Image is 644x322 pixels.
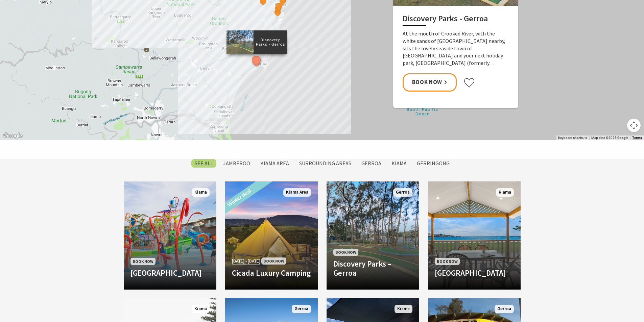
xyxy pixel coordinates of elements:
a: Open this area in Google Maps (opens a new window) [2,131,24,140]
label: SEE All [191,159,216,168]
label: Jamberoo [220,159,254,168]
span: Map data ©2025 Google [591,136,628,140]
span: Gerroa [292,305,311,313]
span: Kiama [192,188,210,197]
button: Keyboard shortcuts [558,135,587,140]
span: Kiama Area [283,188,311,197]
span: Kiama [395,305,412,313]
label: Kiama [388,159,410,168]
a: Book Now [403,73,457,91]
h4: [GEOGRAPHIC_DATA] [130,268,210,278]
span: Gerroa [393,188,412,197]
h4: [GEOGRAPHIC_DATA] [435,268,514,278]
p: Discovery Parks - Gerroa [253,37,287,48]
span: Book Now [435,258,460,265]
label: Surrounding Areas [296,159,355,168]
span: Book Now [261,257,286,265]
label: Gerringong [413,159,453,168]
a: Book Now Discovery Parks – Gerroa Gerroa [327,181,419,290]
span: Book Now [130,258,156,265]
a: Book Now [GEOGRAPHIC_DATA] Kiama [124,181,216,290]
span: Gerroa [495,305,514,313]
label: Kiama Area [257,159,292,168]
span: Kiama [496,188,514,197]
h4: Discovery Parks – Gerroa [333,259,412,278]
label: Gerroa [358,159,385,168]
a: Another Image Used [DATE] - [DATE] Book Now Cicada Luxury Camping Kiama Area [225,181,318,290]
span: Book Now [333,249,358,256]
button: See detail about Surf Beach Holiday Park [275,1,283,10]
button: Click to favourite Discovery Parks - Gerroa [463,78,475,88]
a: Terms (opens in new tab) [632,136,642,140]
a: Book Now [GEOGRAPHIC_DATA] Kiama [428,181,521,290]
img: Google [2,131,24,140]
button: See detail about BIG4 Easts Beach Holiday Park [273,8,282,17]
span: [DATE] - [DATE] [232,257,260,265]
span: Kiama [192,305,210,313]
button: See detail about Kendalls Beach Holiday Park [273,4,282,13]
button: See detail about Discovery Parks - Gerroa [250,54,262,67]
button: Map camera controls [627,119,641,132]
p: At the mouth of Crooked River, with the white sands of [GEOGRAPHIC_DATA] nearby, sits the lovely ... [403,30,509,67]
h4: Cicada Luxury Camping [232,268,311,278]
h2: Discovery Parks - Gerroa [403,14,509,26]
